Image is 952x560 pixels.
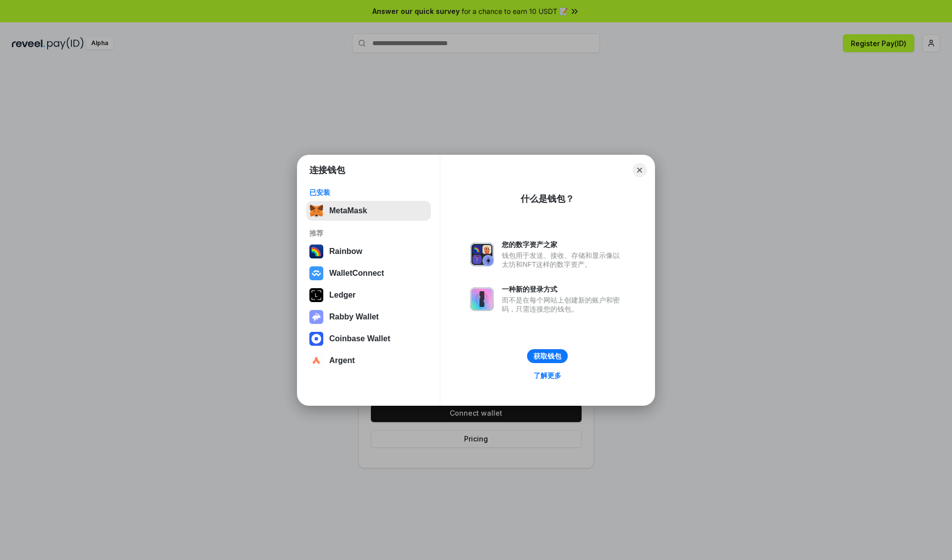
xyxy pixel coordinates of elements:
[329,356,355,365] div: Argent
[329,269,384,278] div: WalletConnect
[309,354,323,368] img: svg+xml,%3Csvg%20width%3D%2228%22%20height%3D%2228%22%20viewBox%3D%220%200%2028%2028%22%20fill%3D...
[306,285,431,305] button: Ledger
[309,332,323,346] img: svg+xml,%3Csvg%20width%3D%2228%22%20height%3D%2228%22%20viewBox%3D%220%200%2028%2028%22%20fill%3D...
[521,193,574,205] div: 什么是钱包？
[534,352,561,361] div: 获取钱包
[309,204,323,218] img: svg+xml,%3Csvg%20fill%3D%22none%22%20height%3D%2233%22%20viewBox%3D%220%200%2035%2033%22%20width%...
[309,164,345,176] h1: 连接钱包
[309,310,323,324] img: svg+xml,%3Csvg%20xmlns%3D%22http%3A%2F%2Fwww.w3.org%2F2000%2Fsvg%22%20fill%3D%22none%22%20viewBox...
[329,312,379,321] div: Rabby Wallet
[502,285,625,294] div: 一种新的登录方式
[306,329,431,349] button: Coinbase Wallet
[502,240,625,249] div: 您的数字资产之家
[309,229,428,238] div: 推荐
[528,369,567,382] a: 了解更多
[306,263,431,283] button: WalletConnect
[470,287,494,311] img: svg+xml,%3Csvg%20xmlns%3D%22http%3A%2F%2Fwww.w3.org%2F2000%2Fsvg%22%20fill%3D%22none%22%20viewBox...
[309,288,323,302] img: svg+xml,%3Csvg%20xmlns%3D%22http%3A%2F%2Fwww.w3.org%2F2000%2Fsvg%22%20width%3D%2228%22%20height%3...
[306,351,431,371] button: Argent
[502,251,625,269] div: 钱包用于发送、接收、存储和显示像以太坊和NFT这样的数字资产。
[329,291,356,300] div: Ledger
[309,188,428,197] div: 已安装
[329,334,390,343] div: Coinbase Wallet
[470,243,494,266] img: svg+xml,%3Csvg%20xmlns%3D%22http%3A%2F%2Fwww.w3.org%2F2000%2Fsvg%22%20fill%3D%22none%22%20viewBox...
[502,296,625,313] div: 而不是在每个网站上创建新的账户和密码，只需连接您的钱包。
[527,349,568,363] button: 获取钱包
[309,245,323,258] img: svg+xml,%3Csvg%20width%3D%22120%22%20height%3D%22120%22%20viewBox%3D%220%200%20120%20120%22%20fil...
[309,266,323,280] img: svg+xml,%3Csvg%20width%3D%2228%22%20height%3D%2228%22%20viewBox%3D%220%200%2028%2028%22%20fill%3D...
[306,307,431,327] button: Rabby Wallet
[329,206,367,215] div: MetaMask
[534,371,561,380] div: 了解更多
[306,201,431,221] button: MetaMask
[306,242,431,261] button: Rainbow
[329,247,362,256] div: Rainbow
[633,163,647,177] button: Close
